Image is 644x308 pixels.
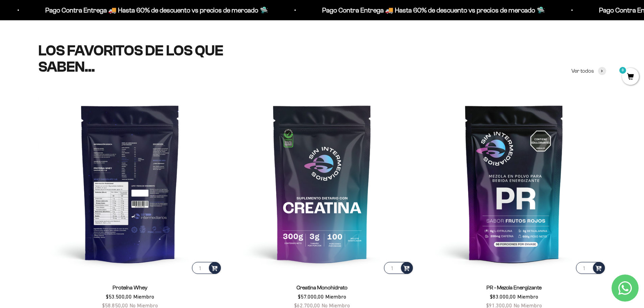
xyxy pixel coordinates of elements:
[38,91,222,275] img: Proteína Whey
[486,285,542,290] a: PR - Mezcla Energizante
[31,5,254,16] p: Pago Contra Entrega 🚚 Hasta 60% de descuento vs precios de mercado 🛸
[133,293,154,300] span: Miembro
[325,293,346,300] span: Miembro
[571,67,594,75] span: Ver todos
[619,66,627,74] mark: 0
[517,293,538,300] span: Miembro
[298,293,324,300] span: $57.000,00
[622,73,639,81] a: 0
[571,67,606,75] a: Ver todos
[308,5,531,16] p: Pago Contra Entrega 🚚 Hasta 60% de descuento vs precios de mercado 🛸
[106,293,132,300] span: $53.500,00
[113,285,147,290] a: Proteína Whey
[38,42,223,75] split-lines: LOS FAVORITOS DE LOS QUE SABEN...
[490,293,516,300] span: $83.000,00
[296,285,348,290] a: Creatina Monohidrato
